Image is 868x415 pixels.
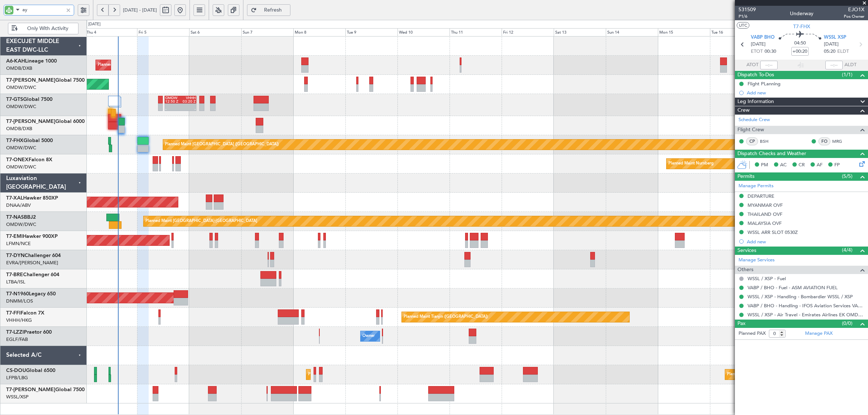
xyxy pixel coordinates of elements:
a: LFPB/LBG [6,375,28,381]
span: T7-LZZI [6,330,24,335]
span: VABP BHO [751,34,775,41]
a: WSSL / XSP - Fuel [748,275,786,282]
a: T7-GTSGlobal 7500 [6,97,52,102]
div: Mon 15 [658,28,710,37]
a: WSSL / XSP - Air Travel - Emirates Airlines EK OMDB / DXB [748,312,864,318]
div: MALAYSIA OVF [748,220,782,226]
div: Planned Maint Tianjin ([GEOGRAPHIC_DATA]) [404,312,488,322]
div: Thu 11 [450,28,502,37]
a: VABP / BHO - Handling - IFOS Aviation Services VABP/BHP [748,303,864,309]
span: EJO1X [844,6,864,13]
a: T7-[PERSON_NAME]Global 7500 [6,78,85,83]
span: CR [799,162,805,169]
span: T7-NAS [6,215,24,220]
span: 05:20 [824,48,835,55]
span: [DATE] - [DATE] [123,7,157,13]
div: CP [746,137,758,145]
span: CS-DOU [6,368,26,373]
a: OMDB/DXB [6,125,32,132]
a: T7-XALHawker 850XP [6,196,58,201]
span: T7-DYN [6,253,25,258]
a: T7-FFIFalcon 7X [6,311,44,316]
a: EGLF/FAB [6,336,28,343]
span: ETOT [751,48,763,55]
div: DEPARTURE [748,193,774,199]
a: T7-DYNChallenger 604 [6,253,61,258]
a: T7-N1960Legacy 650 [6,291,56,296]
span: T7-XAL [6,196,23,201]
span: PM [761,162,768,169]
div: Tue 9 [345,28,397,37]
div: VHHH [180,96,196,100]
a: T7-[PERSON_NAME]Global 6000 [6,119,85,124]
span: [DATE] [824,41,839,48]
div: Add new [747,239,864,245]
span: Flight Crew [737,126,764,134]
div: FO [818,137,830,145]
a: MRG [832,138,848,145]
div: Planned Maint Dubai (Al Maktoum Intl) [98,60,169,70]
span: T7-GTS [6,97,23,102]
div: Sun 7 [241,28,293,37]
a: VHHH/HKG [6,317,32,324]
div: Owner [362,331,375,342]
span: ATOT [746,61,758,69]
div: Thu 4 [85,28,137,37]
span: WSSL XSP [824,34,846,41]
span: P1/6 [739,13,756,20]
a: WSSL / XSP - Handling - Bombardier WSSL / XSP [748,294,853,300]
a: LTBA/ISL [6,279,25,285]
div: 12:50 Z [165,100,180,103]
span: 00:30 [765,48,776,55]
div: Planned Maint [GEOGRAPHIC_DATA] ([GEOGRAPHIC_DATA]) [308,369,422,380]
a: EVRA/[PERSON_NAME] [6,260,58,266]
div: Planned Maint [GEOGRAPHIC_DATA] ([GEOGRAPHIC_DATA]) [165,139,279,150]
span: ELDT [837,48,849,55]
div: OMDW [165,96,180,100]
span: Pos Owner [844,13,864,20]
span: T7-FFI [6,311,21,316]
button: Refresh [247,4,290,16]
span: Dispatch Checks and Weather [737,150,806,158]
span: FP [834,162,840,169]
label: Planned PAX [739,330,766,337]
a: T7-NASBBJ2 [6,215,36,220]
div: MYANMAR OVF [748,202,783,208]
a: OMDW/DWC [6,145,36,151]
span: Refresh [258,8,288,13]
span: ALDT [844,61,856,69]
span: Dispatch To-Dos [737,71,774,79]
span: T7-FHX [6,138,24,143]
a: Manage PAX [805,330,833,337]
button: Only With Activity [8,23,78,34]
span: Pax [737,320,745,328]
span: T7-BRE [6,272,23,277]
a: DNMM/LOS [6,298,33,304]
a: T7-BREChallenger 604 [6,272,59,277]
div: WSSL ARR SLOT 0530Z [748,229,798,235]
a: OMDB/DXB [6,65,32,72]
a: DNAA/ABV [6,202,31,209]
a: LFMN/NCE [6,240,31,247]
a: T7-[PERSON_NAME]Global 7500 [6,387,85,392]
span: 04:50 [794,40,806,47]
div: Planned Maint [GEOGRAPHIC_DATA]-[GEOGRAPHIC_DATA] [145,216,257,227]
div: Sat 6 [189,28,241,37]
a: OMDW/DWC [6,84,36,91]
span: T7-N1960 [6,291,29,296]
span: Others [737,266,753,274]
div: - [180,107,196,111]
div: Add new [747,90,864,96]
span: T7-[PERSON_NAME] [6,78,55,83]
button: UTC [737,22,749,29]
div: Planned Maint Nurnberg [668,158,714,169]
div: Fri 12 [502,28,554,37]
div: Fri 5 [137,28,189,37]
a: A6-KAHLineage 1000 [6,59,57,64]
span: T7-FHX [793,23,810,30]
div: Planned Maint [GEOGRAPHIC_DATA] ([GEOGRAPHIC_DATA]) [727,369,841,380]
a: T7-LZZIPraetor 600 [6,330,52,335]
span: T7-[PERSON_NAME] [6,387,55,392]
div: Tue 16 [710,28,762,37]
span: AF [817,162,822,169]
